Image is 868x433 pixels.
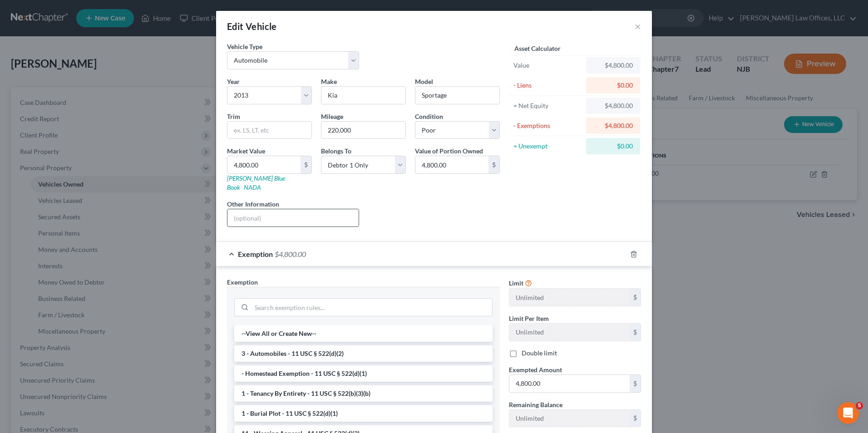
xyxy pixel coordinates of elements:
[837,402,859,424] iframe: Intercom live chat
[593,142,633,151] div: $0.00
[630,324,641,341] div: $
[513,61,582,70] div: Value
[227,20,277,33] div: Edit Vehicle
[301,156,311,173] div: $
[321,78,337,85] span: Make
[234,345,493,362] li: 3 - Automobiles - 11 USC § 522(d)(2)
[234,325,493,342] li: --View All or Create New--
[321,87,405,104] input: ex. Nissan
[415,146,483,156] label: Value of Portion Owned
[593,81,633,90] div: $0.00
[635,21,641,32] button: ×
[234,385,493,402] li: 1 - Tenancy By Entirety - 11 USC § 522(b)(3)(b)
[593,61,633,70] div: $4,800.00
[227,199,279,209] label: Other Information
[415,77,433,86] label: Model
[509,366,562,374] span: Exempted Amount
[513,81,582,90] div: - Liens
[321,122,405,139] input: --
[513,121,582,130] div: - Exemptions
[415,156,488,173] input: 0.00
[227,174,285,191] a: [PERSON_NAME] Blue Book
[415,87,499,104] input: ex. Altima
[227,278,258,286] span: Exemption
[488,156,499,173] div: $
[509,279,523,287] span: Limit
[509,410,630,427] input: --
[630,289,641,306] div: $
[630,410,641,427] div: $
[415,112,443,121] label: Condition
[856,402,863,409] span: 5
[227,209,359,226] input: (optional)
[593,121,633,130] div: $4,800.00
[321,112,343,121] label: Mileage
[630,375,641,392] div: $
[227,156,301,173] input: 0.00
[234,405,493,422] li: 1 - Burial Plot - 11 USC § 522(d)(1)
[321,147,351,155] span: Belongs To
[509,314,549,323] label: Limit Per Item
[509,289,630,306] input: --
[234,365,493,382] li: - Homestead Exemption - 11 USC § 522(d)(1)
[227,146,265,156] label: Market Value
[227,112,240,121] label: Trim
[227,77,240,86] label: Year
[522,349,557,358] label: Double limit
[509,375,630,392] input: 0.00
[593,101,633,110] div: $4,800.00
[227,122,311,139] input: ex. LS, LT, etc
[275,250,306,258] span: $4,800.00
[513,101,582,110] div: = Net Equity
[227,42,262,51] label: Vehicle Type
[252,299,492,316] input: Search exemption rules...
[238,250,273,258] span: Exemption
[509,324,630,341] input: --
[509,400,562,409] label: Remaining Balance
[513,142,582,151] div: = Unexempt
[514,44,561,53] label: Asset Calculator
[244,183,261,191] a: NADA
